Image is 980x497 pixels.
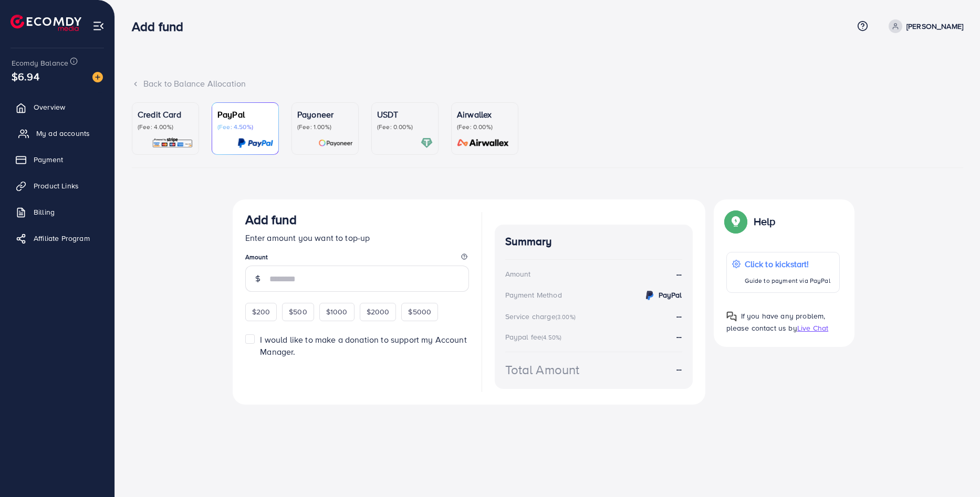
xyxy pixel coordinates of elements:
strong: -- [676,363,682,375]
span: $200 [252,306,270,317]
p: Credit Card [138,108,193,121]
p: Guide to payment via PayPal [745,274,830,287]
img: card [421,137,433,149]
p: (Fee: 4.50%) [217,123,273,131]
div: Back to Balance Allocation [132,78,963,90]
img: Popup guide [726,212,745,231]
img: card [454,137,513,149]
span: $6.94 [12,69,39,84]
strong: -- [676,268,682,280]
p: Enter amount you want to top-up [245,231,469,244]
a: Billing [8,202,107,223]
img: card [152,137,193,149]
p: Airwallex [457,108,513,121]
h3: Add fund [132,19,192,34]
div: Total Amount [505,361,580,379]
span: I would like to make a donation to support my Account Manager. [260,334,466,357]
span: Product Links [34,181,79,191]
span: Billing [34,207,55,217]
img: menu [92,20,105,32]
span: Live Chat [797,323,828,333]
div: Service charge [505,311,579,322]
p: Payoneer [297,108,353,121]
p: (Fee: 0.00%) [377,123,433,131]
small: (4.50%) [541,333,561,342]
img: card [237,137,273,149]
span: Overview [34,102,65,112]
p: Help [754,215,776,228]
p: (Fee: 1.00%) [297,123,353,131]
a: Affiliate Program [8,228,107,249]
p: (Fee: 4.00%) [138,123,193,131]
strong: PayPal [659,290,682,300]
a: Overview [8,97,107,118]
div: Payment Method [505,290,562,300]
img: image [92,72,103,82]
h3: Add fund [245,212,297,227]
strong: -- [676,331,682,342]
span: If you have any problem, please contact us by [726,311,826,333]
img: Popup guide [726,311,737,322]
small: (3.00%) [556,313,576,321]
p: Click to kickstart! [745,258,830,270]
legend: Amount [245,252,469,266]
span: Ecomdy Balance [12,58,68,68]
h4: Summary [505,235,682,248]
span: $2000 [367,306,390,317]
p: USDT [377,108,433,121]
p: PayPal [217,108,273,121]
p: [PERSON_NAME] [906,20,963,33]
span: $1000 [326,306,348,317]
span: My ad accounts [36,128,90,139]
iframe: Chat [935,450,972,489]
a: Product Links [8,175,107,196]
p: (Fee: 0.00%) [457,123,513,131]
span: Payment [34,154,63,165]
img: card [318,137,353,149]
a: My ad accounts [8,123,107,144]
img: logo [11,15,81,31]
img: credit [643,289,656,302]
strong: -- [676,310,682,322]
div: Paypal fee [505,332,565,342]
span: $5000 [408,306,431,317]
a: Payment [8,149,107,170]
span: $500 [289,306,307,317]
span: Affiliate Program [34,233,90,244]
a: [PERSON_NAME] [884,19,963,33]
div: Amount [505,269,531,279]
